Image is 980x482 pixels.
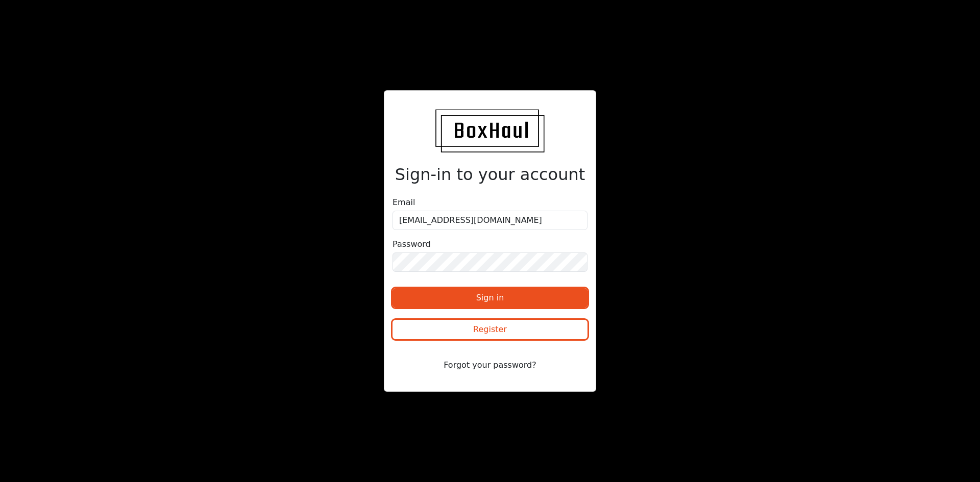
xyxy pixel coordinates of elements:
[393,360,587,370] a: Forgot your password?
[393,320,587,339] button: Register
[393,196,415,209] label: Email
[393,288,587,308] button: Sign in
[393,165,587,184] h2: Sign-in to your account
[393,326,587,336] a: Register
[435,109,545,153] img: BoxHaul
[393,238,431,250] label: Password
[393,356,587,375] button: Forgot your password?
